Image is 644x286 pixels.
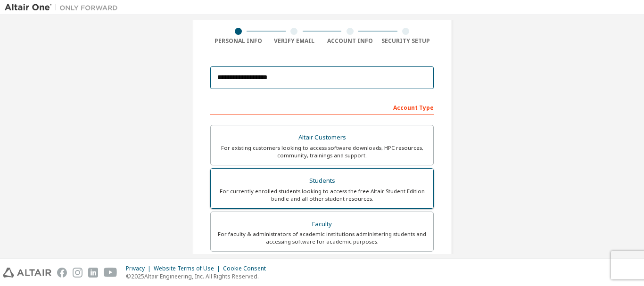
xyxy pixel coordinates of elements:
[3,268,51,278] img: altair_logo.svg
[216,174,428,188] div: Students
[216,218,428,231] div: Faculty
[104,268,117,278] img: youtube.svg
[5,3,123,12] img: Altair One
[216,230,428,245] div: For faculty & administrators of academic institutions administering students and accessing softwa...
[216,131,428,144] div: Altair Customers
[88,268,98,278] img: linkedin.svg
[154,265,223,272] div: Website Terms of Use
[210,99,434,114] div: Account Type
[126,272,272,280] p: © 2025 Altair Engineering, Inc. All Rights Reserved.
[210,37,266,45] div: Personal Info
[216,144,428,159] div: For existing customers looking to access software downloads, HPC resources, community, trainings ...
[378,37,434,45] div: Security Setup
[216,188,428,203] div: For currently enrolled students looking to access the free Altair Student Edition bundle and all ...
[322,37,378,45] div: Account Info
[57,268,67,278] img: facebook.svg
[73,268,83,278] img: instagram.svg
[223,265,272,272] div: Cookie Consent
[126,265,154,272] div: Privacy
[266,37,322,45] div: Verify Email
